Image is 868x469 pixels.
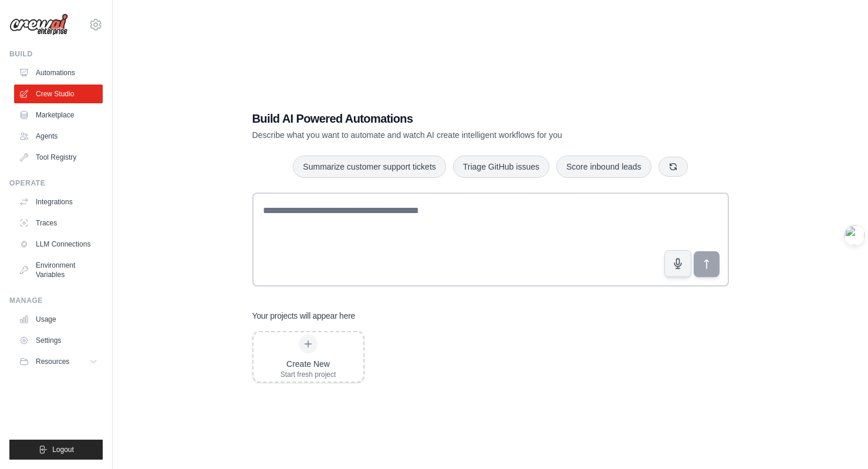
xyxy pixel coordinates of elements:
[293,156,445,178] button: Summarize customer support tickets
[14,148,103,167] a: Tool Registry
[14,193,103,211] a: Integrations
[556,156,651,178] button: Score inbound leads
[281,370,336,379] div: Start fresh project
[14,256,103,284] a: Environment Variables
[14,63,103,82] a: Automations
[14,235,103,254] a: LLM Connections
[14,85,103,103] a: Crew Studio
[52,445,74,454] span: Logout
[14,352,103,371] button: Resources
[14,106,103,124] a: Marketplace
[36,357,69,366] span: Resources
[9,49,103,59] div: Build
[9,14,68,36] img: Logo
[14,214,103,232] a: Traces
[252,110,647,127] h1: Build AI Powered Automations
[14,310,103,329] a: Usage
[14,331,103,350] a: Settings
[9,440,103,460] button: Logout
[9,178,103,188] div: Operate
[664,250,691,277] button: Click to speak your automation idea
[252,129,647,141] p: Describe what you want to automate and watch AI create intelligent workflows for you
[252,310,356,322] h3: Your projects will appear here
[9,296,103,305] div: Manage
[453,156,549,178] button: Triage GitHub issues
[14,127,103,146] a: Agents
[281,358,336,370] div: Create New
[658,157,688,177] button: Get new suggestions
